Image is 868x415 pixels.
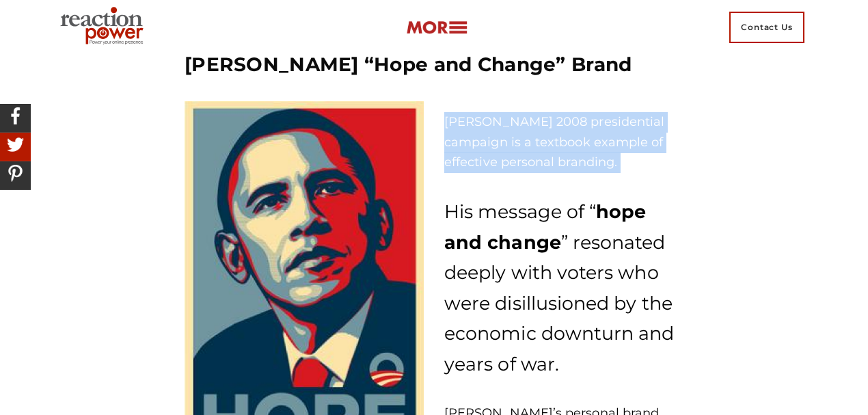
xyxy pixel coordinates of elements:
[185,52,683,77] h3: [PERSON_NAME] “Hope and Change” Brand
[3,104,27,128] img: Share On Facebook
[444,197,683,379] p: His message of “ ” resonated deeply with voters who were disillusioned by the economic downturn a...
[444,200,646,254] strong: hope and change
[444,112,683,173] p: [PERSON_NAME] 2008 presidential campaign is a textbook example of effective personal branding.
[406,20,467,36] img: more-btn.png
[729,12,804,43] span: Contact Us
[55,3,154,52] img: Executive Branding | Personal Branding Agency
[3,161,27,185] img: Share On Pinterest
[3,133,27,157] img: Share On Twitter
